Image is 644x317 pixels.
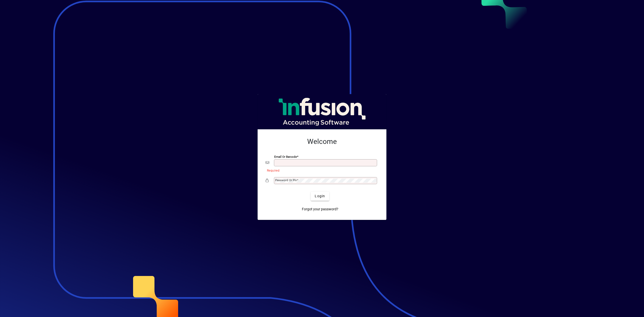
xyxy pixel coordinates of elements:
[302,207,338,212] span: Forgot your password?
[315,193,325,199] span: Login
[266,137,378,146] h2: Welcome
[300,205,340,214] a: Forgot your password?
[275,178,297,182] mat-label: Password or Pin
[311,192,329,201] button: Login
[274,155,297,158] mat-label: Email or Barcode
[267,168,374,173] mat-error: Required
